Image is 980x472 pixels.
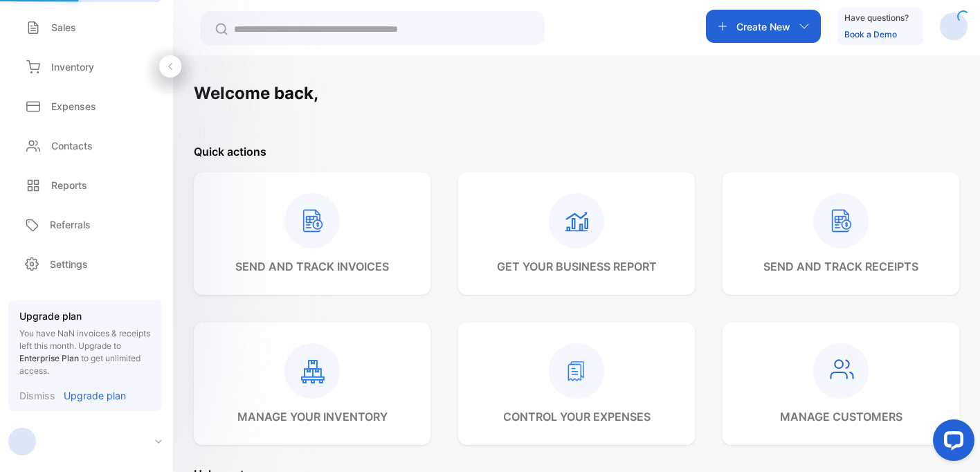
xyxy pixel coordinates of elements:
p: Upgrade plan [64,388,126,403]
p: Quick actions [194,143,959,160]
p: Upgrade plan [19,309,151,323]
button: Create New [706,10,821,43]
a: Upgrade plan [55,388,126,403]
p: Sales [51,20,76,35]
p: get your business report [497,258,657,275]
p: control your expenses [503,408,651,425]
p: manage your inventory [237,408,388,425]
iframe: LiveChat chat widget [922,414,980,472]
p: send and track receipts [763,258,918,275]
span: Upgrade to to get unlimited access. [19,341,140,376]
a: Book a Demo [844,29,897,39]
p: Reports [51,178,87,192]
p: Inventory [51,60,94,74]
p: Dismiss [19,388,55,403]
h1: Welcome back, [194,81,318,106]
span: Enterprise Plan [19,353,79,363]
p: Have questions? [844,11,909,25]
p: Referrals [50,217,91,232]
p: Expenses [51,99,96,114]
p: You have NaN invoices & receipts left this month. [19,327,151,377]
p: manage customers [780,408,902,425]
p: Contacts [51,138,93,153]
p: Settings [50,257,88,271]
p: Create New [736,19,790,34]
p: send and track invoices [235,258,389,275]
